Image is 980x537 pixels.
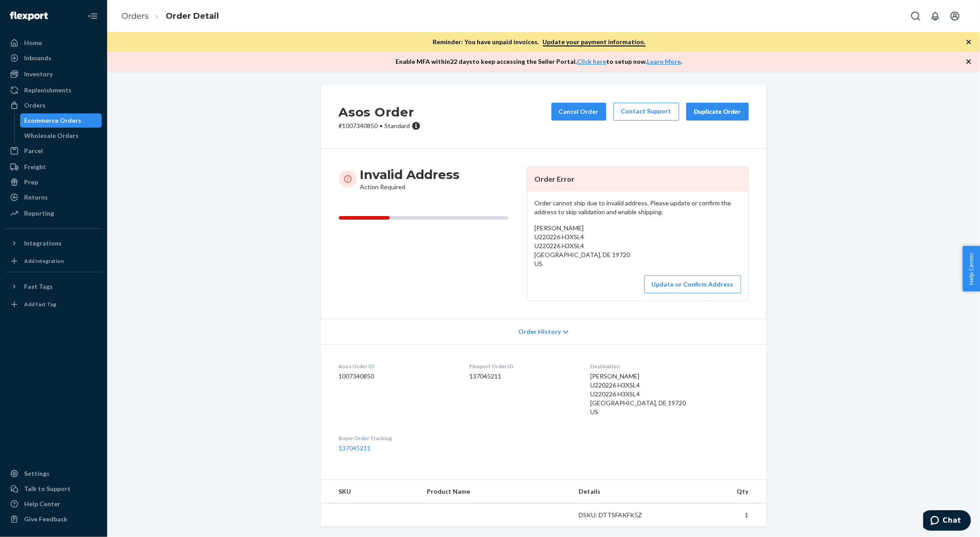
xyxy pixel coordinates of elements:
[469,362,576,370] dt: Flexport Order ID
[644,275,741,293] button: Update or Confirm Address
[121,11,149,21] a: Orders
[25,116,82,125] div: Ecommerce Orders
[5,51,102,65] a: Inbounds
[527,167,748,191] header: Order Error
[24,193,48,202] div: Returns
[534,199,741,216] p: Order cannot ship due to invalid address. Please update or confirm the address to skip validation...
[24,484,71,493] div: Talk to Support
[24,54,51,62] div: Inbounds
[24,469,50,478] div: Settings
[25,131,79,140] div: Wholesale Orders
[321,480,420,504] th: SKU
[24,515,67,524] div: Give Feedback
[420,480,571,504] th: Product Name
[590,362,748,370] dt: Destination
[5,160,102,174] a: Freight
[946,7,964,25] button: Open account menu
[24,209,54,218] div: Reporting
[10,12,48,21] img: Flexport logo
[469,372,576,381] dd: 137045211
[24,500,60,508] div: Help Center
[647,58,681,65] a: Learn More
[339,372,455,381] dd: 1007340850
[20,113,102,128] a: Ecommerce Orders
[24,257,64,265] div: Add Integration
[534,224,630,267] span: [PERSON_NAME] U220226 H3XSL4 U220226 H3XSL4 [GEOGRAPHIC_DATA], DE 19720 US
[20,129,102,143] a: Wholesale Orders
[24,300,56,308] div: Add Fast Tag
[5,497,102,511] a: Help Center
[579,511,663,520] div: DSKU: DTTSFAKFK5Z
[5,206,102,221] a: Reporting
[577,58,607,65] a: Click here
[380,122,383,129] span: •
[5,98,102,112] a: Orders
[5,254,102,268] a: Add Integration
[590,372,686,416] span: [PERSON_NAME] U220226 H3XSL4 U220226 H3XSL4 [GEOGRAPHIC_DATA], DE 19720 US
[5,36,102,50] a: Home
[670,480,766,504] th: Qty
[923,510,971,533] iframe: Opens a widget where you can chat to one of our agents
[339,434,455,442] dt: Buyer Order Tracking
[907,7,925,25] button: Open Search Box
[551,103,606,121] button: Cancel Order
[339,103,421,121] h2: Asos Order
[24,178,38,187] div: Prep
[166,11,219,21] a: Order Detail
[5,175,102,189] a: Prep
[543,38,646,46] a: Update your payment information.
[24,239,62,248] div: Integrations
[433,37,646,46] p: Reminder: You have unpaid invoices.
[24,146,43,155] div: Parcel
[518,327,561,336] span: Order History
[339,362,455,370] dt: Asos Order ID
[5,512,102,526] button: Give Feedback
[5,236,102,250] button: Integrations
[24,86,71,95] div: Replenishments
[572,480,670,504] th: Details
[963,246,980,291] button: Help Center
[360,167,460,191] div: Action Required
[396,57,683,66] p: Enable MFA within 22 days to keep accessing the Seller Portal. to setup now. .
[5,297,102,312] a: Add Fast Tag
[114,3,226,29] ol: breadcrumbs
[339,444,371,452] a: 137045211
[686,103,749,121] button: Duplicate Order
[926,7,944,25] button: Open notifications
[5,482,102,496] button: Talk to Support
[694,107,741,116] div: Duplicate Order
[5,279,102,294] button: Fast Tags
[84,7,102,25] button: Close Navigation
[5,466,102,481] a: Settings
[24,282,53,291] div: Fast Tags
[24,70,53,79] div: Inventory
[670,504,766,527] td: 1
[24,162,46,171] div: Freight
[5,67,102,81] a: Inventory
[385,122,410,129] span: Standard
[5,83,102,97] a: Replenishments
[24,101,46,110] div: Orders
[360,167,460,183] h3: Invalid Address
[613,103,679,121] a: Contact Support
[339,121,421,130] p: # 1007340850
[5,144,102,158] a: Parcel
[5,190,102,204] a: Returns
[24,38,42,47] div: Home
